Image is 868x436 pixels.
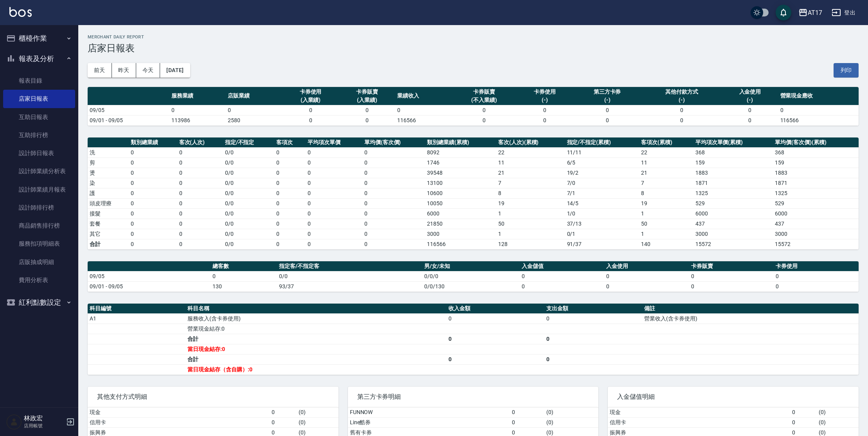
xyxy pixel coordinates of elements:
[773,178,859,188] td: 1871
[3,72,75,90] a: 報表目錄
[177,229,223,239] td: 0
[3,199,75,217] a: 設計師排行榜
[88,304,859,375] table: a dense table
[565,137,639,148] th: 指定/不指定(累積)
[425,208,496,219] td: 6000
[774,261,859,271] th: 卡券使用
[277,261,422,271] th: 指定客/不指定客
[639,178,693,188] td: 7
[129,168,177,178] td: 0
[362,208,425,219] td: 0
[573,115,641,125] td: 0
[565,188,639,198] td: 7 / 1
[97,393,329,401] span: 其他支付方式明細
[88,147,129,157] td: 洗
[362,157,425,168] td: 0
[565,198,639,208] td: 14 / 5
[795,5,825,21] button: AT17
[282,115,339,125] td: 0
[357,393,589,401] span: 第三方卡券明細
[169,87,226,105] th: 服務業績
[177,188,223,198] td: 0
[306,229,362,239] td: 0
[425,188,496,198] td: 10600
[274,239,306,249] td: 0
[88,188,129,198] td: 護
[395,115,452,125] td: 116566
[722,105,778,115] td: 0
[362,198,425,208] td: 0
[834,63,859,78] button: 列印
[297,417,339,427] td: ( 0 )
[3,90,75,108] a: 店家日報表
[362,219,425,229] td: 0
[88,105,169,115] td: 09/05
[160,63,190,78] button: [DATE]
[277,271,422,281] td: 0/0
[177,239,223,249] td: 0
[565,178,639,188] td: 7 / 0
[496,188,565,198] td: 8
[223,147,274,157] td: 0 / 0
[778,105,859,115] td: 0
[425,198,496,208] td: 10050
[519,88,571,96] div: 卡券使用
[395,105,452,115] td: 0
[496,147,565,157] td: 22
[641,115,722,125] td: 0
[496,239,565,249] td: 128
[689,281,774,291] td: 0
[510,407,545,418] td: 0
[778,87,859,105] th: 營業現金應收
[773,188,859,198] td: 1325
[223,178,274,188] td: 0 / 0
[169,105,226,115] td: 0
[112,63,136,78] button: 昨天
[639,239,693,249] td: 140
[425,219,496,229] td: 21850
[339,115,395,125] td: 0
[274,229,306,239] td: 0
[496,168,565,178] td: 21
[274,178,306,188] td: 0
[223,239,274,249] td: 0/0
[270,407,297,418] td: 0
[565,157,639,168] td: 6 / 5
[348,417,510,427] td: Line酷券
[689,271,774,281] td: 0
[211,271,277,281] td: 0
[341,96,393,104] div: (入業績)
[129,219,177,229] td: 0
[617,393,849,401] span: 入金儲值明細
[425,137,496,148] th: 類別總業績(累積)
[773,208,859,219] td: 6000
[519,96,571,104] div: (-)
[790,407,817,418] td: 0
[211,281,277,291] td: 130
[270,417,297,427] td: 0
[3,49,75,69] button: 報表及分析
[3,181,75,199] a: 設計師業績月報表
[177,147,223,157] td: 0
[565,229,639,239] td: 0 / 1
[362,239,425,249] td: 0
[642,313,859,324] td: 營業收入(含卡券使用)
[447,304,544,314] th: 收入金額
[544,354,642,364] td: 0
[689,261,774,271] th: 卡券販賣
[88,313,185,324] td: A1
[88,208,129,219] td: 接髮
[693,147,773,157] td: 368
[790,417,817,427] td: 0
[693,188,773,198] td: 1325
[422,281,520,291] td: 0/0/130
[169,115,226,125] td: 113986
[88,115,169,125] td: 09/01 - 09/05
[817,407,859,418] td: ( 0 )
[88,198,129,208] td: 頭皮理療
[88,63,112,78] button: 前天
[274,208,306,219] td: 0
[565,219,639,229] td: 37 / 13
[693,157,773,168] td: 159
[348,407,510,418] td: FUNNOW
